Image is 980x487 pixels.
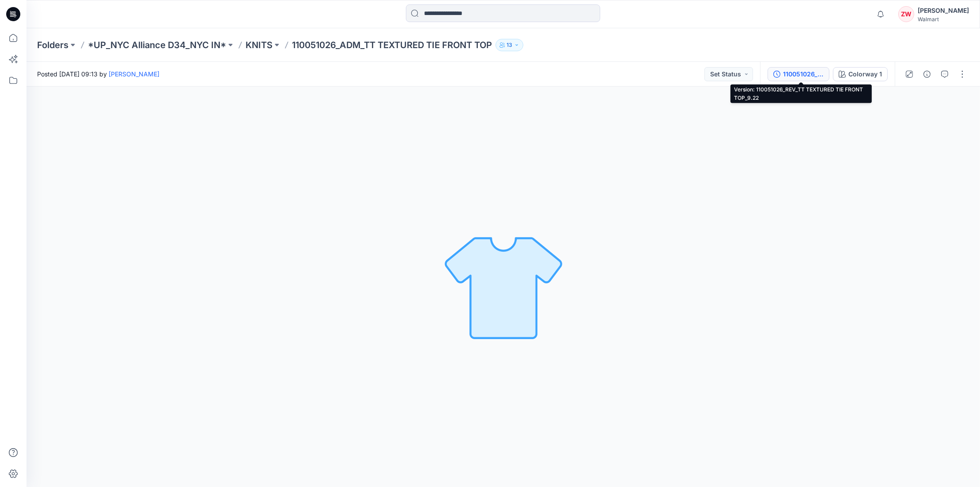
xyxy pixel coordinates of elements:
[442,225,565,349] img: No Outline
[37,39,68,51] a: Folders
[768,67,829,81] button: 110051026_REV_TT TEXTURED TIE FRONT TOP_9.22
[898,6,914,22] div: ZW
[37,69,159,79] span: Posted [DATE] 09:13 by
[507,40,512,50] p: 13
[88,39,226,51] a: *UP_NYC Alliance D34_NYC IN*
[920,67,934,81] button: Details
[833,67,888,81] button: Colorway 1
[848,69,882,79] div: Colorway 1
[918,16,969,23] div: Walmart
[109,70,159,78] a: [PERSON_NAME]
[783,69,824,79] div: 110051026_REV_TT TEXTURED TIE FRONT TOP_9.22
[918,5,969,16] div: [PERSON_NAME]
[246,39,272,51] a: KNITS
[292,39,492,51] p: 110051026_ADM_TT TEXTURED TIE FRONT TOP
[496,39,523,51] button: 13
